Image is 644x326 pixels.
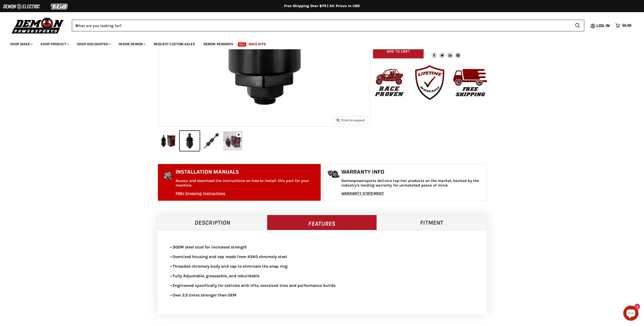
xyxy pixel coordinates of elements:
span: New! [238,42,246,46]
span: • Over 2.5 times stronger than OEM [170,293,237,297]
span: $0.00 [622,23,631,28]
span: • Threaded chromoly body and cap to eliminate the snap ring [170,264,288,269]
button: Click to expand [334,117,367,124]
a: Features [267,215,377,230]
button: Polaris Ranger 1500 Demon Xtreme Heavy Duty Ball Joint Race Spec thumbnail [180,131,200,151]
button: Polaris Ranger 1500 Demon Xtreme Heavy Duty Ball Joint Race Spec thumbnail [158,131,178,151]
span: • Engineered specifically for vehicles with lifts, oversized tires and performance builds [170,283,336,288]
a: WARRANTY STATEMENT [341,191,384,196]
a: Demon Rewards [200,39,237,49]
h1: Installation Manuals [176,169,318,175]
span: Log in [596,22,610,29]
div: Free Shipping Over $75 | All Prices In USD [120,4,525,8]
a: Shop Make [6,39,36,49]
form: Product [72,20,584,31]
span: Click to expand [337,118,365,122]
img: Lifte_Time_Warranty.png [411,63,449,101]
ul: Main menu [6,37,630,49]
button: Polaris Ranger 1500 Demon Xtreme Heavy Duty Ball Joint Race Spec thumbnail [201,131,221,151]
a: Race Kits [245,39,269,49]
a: Shop Discounted [73,39,114,49]
img: TGB Logo 2 [40,2,78,11]
inbox-online-store-chat: Shopify online store chat [622,306,640,322]
span: Add to cart [387,49,410,54]
a: Shop Product [37,39,72,49]
aside: Share this: [431,45,461,59]
span: • Oversized housing and cap made from 4340 chromoly steel [170,254,287,259]
a: Request Custom Axles [150,39,199,49]
img: Race_Proven.jpg [370,63,408,101]
button: Polaris Ranger 1500 Demon Xtreme Heavy Duty Ball Joint Race Spec thumbnail [223,131,243,151]
a: Inside Demon [115,39,149,49]
button: Add to cart [373,45,424,59]
span: • 300M steel stud for increased strength [170,245,247,249]
img: Free_Shipping.png [451,63,489,101]
input: When autocomplete results are available use up and down arrows to review and enter to select [72,20,571,31]
img: Demon Electric Logo 2 [3,2,40,11]
a: Fitment [377,215,486,230]
img: warranty-icon.png [327,170,340,178]
button: Search [571,20,584,31]
a: $0.00 [613,22,634,29]
img: Demon Powersports [10,16,66,34]
p: Access and download the instructions on how to install this part for your machine. [176,179,318,188]
a: PABJ Greasing Instructions [176,191,247,196]
a: Description [158,215,267,230]
h1: Warranty Info [341,169,484,175]
img: install_manual-icon.png [162,170,174,183]
a: Log in [594,24,613,28]
span: • Fully Adjustable, greaseable, and rebuildable [170,273,260,278]
p: Demonpowersports delivers top-tier products on the market, backed by the industry's leading warra... [341,179,484,188]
